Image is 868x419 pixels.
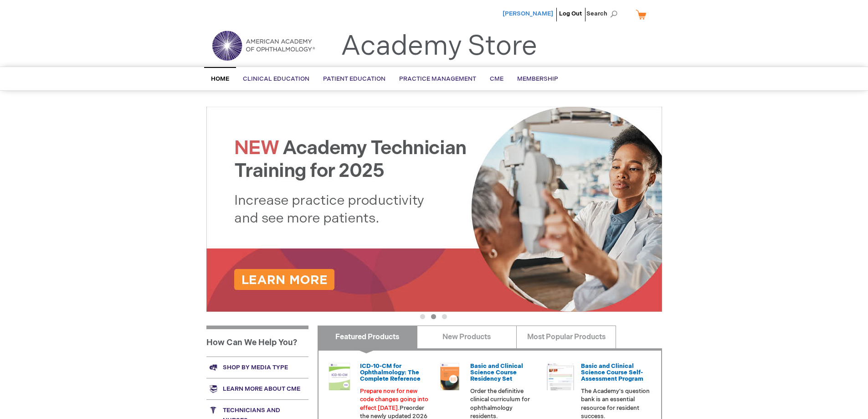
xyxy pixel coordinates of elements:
button: 2 of 3 [431,314,436,319]
span: Home [211,75,229,83]
span: Patient Education [323,75,385,83]
img: 02850963u_47.png [436,363,463,390]
img: bcscself_20.jpg [547,363,574,390]
a: [PERSON_NAME] [503,10,553,17]
h1: How Can We Help You? [206,326,308,357]
a: Basic and Clinical Science Course Residency Set [470,362,523,383]
button: 1 of 3 [420,314,425,319]
a: Basic and Clinical Science Course Self-Assessment Program [581,362,643,383]
a: New Products [417,326,517,348]
button: 3 of 3 [442,314,447,319]
span: Clinical Education [243,75,309,83]
a: Log Out [559,10,582,17]
a: Learn more about CME [206,378,308,399]
a: Most Popular Products [516,326,616,348]
a: Academy Store [341,30,537,63]
a: ICD-10-CM for Ophthalmology: The Complete Reference [360,362,421,383]
span: Practice Management [399,75,476,83]
a: Shop by media type [206,357,308,378]
span: Membership [517,75,558,83]
img: 0120008u_42.png [326,363,353,390]
a: Featured Products [318,326,417,348]
font: Prepare now for new code changes going into effect [DATE]. [360,388,428,412]
span: CME [490,75,503,83]
span: Search [586,5,621,23]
